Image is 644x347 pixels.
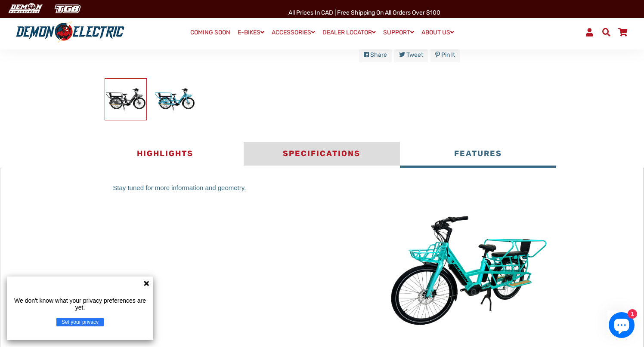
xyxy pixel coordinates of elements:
[235,26,267,39] a: E-BIKES
[87,142,243,168] button: Highlights
[288,9,440,16] span: All Prices in CAD | Free shipping on all orders over $100
[10,297,150,311] p: We don't know what your privacy preferences are yet.
[13,21,127,43] img: Demon Electric logo
[113,183,356,193] p: Stay tuned for more information and geometry.
[370,51,387,58] span: Share
[400,142,556,168] button: Features
[319,26,379,39] a: DEALER LOCATOR
[105,79,146,120] img: Ecocarrier Cargo E-Bike
[606,312,637,340] inbox-online-store-chat: Shopify online store chat
[441,51,455,58] span: Pin it
[56,318,104,326] button: Set your privacy
[4,2,46,16] img: Demon Electric
[244,142,400,168] button: Specifications
[406,51,423,58] span: Tweet
[187,27,233,39] a: COMING SOON
[418,26,457,39] a: ABOUT US
[380,26,417,39] a: SUPPORT
[269,26,318,39] a: ACCESSORIES
[154,79,195,120] img: Ecocarrier Cargo E-Bike
[50,2,85,16] img: TGB Canada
